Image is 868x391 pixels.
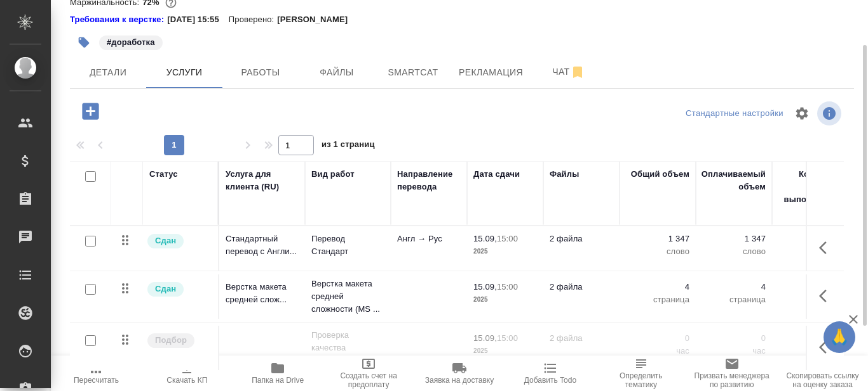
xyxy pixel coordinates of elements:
p: страница [626,293,689,306]
span: Определить тематику [603,371,679,389]
p: [DATE] 15:55 [167,13,229,26]
p: 1 347 [702,233,766,245]
span: Заявка на доставку [425,376,494,385]
p: Верстка макета средней сложности (MS ... [311,278,384,316]
p: Сдан [155,234,176,247]
button: Скачать КП [142,356,233,391]
button: Определить тематику [595,356,686,391]
span: Скачать КП [166,376,207,385]
p: [PERSON_NAME] [277,13,357,26]
button: Добавить услугу [73,98,108,124]
p: 0 [702,332,766,345]
button: Добавить Todo [505,356,595,391]
p: час [702,345,766,357]
svg: Отписаться [570,65,585,80]
span: Пересчитать [74,376,119,385]
span: Чат [538,64,599,80]
span: Smartcat [383,65,444,80]
p: страница [702,293,766,306]
p: 15.09, [473,234,497,243]
button: Заявка на доставку [414,356,505,391]
p: слово [702,245,766,258]
p: #доработка [107,36,155,49]
div: Общий объем [631,168,689,181]
button: Призвать менеджера по развитию [686,356,777,391]
span: Скопировать ссылку на оценку заказа [785,371,860,389]
p: 15:00 [497,282,518,292]
div: Вид работ [311,168,355,181]
span: доработка [98,36,164,47]
span: Добавить Todo [524,376,576,385]
button: Показать кнопки [811,281,842,311]
p: 15:00 [497,333,518,343]
p: 12 [778,281,842,293]
button: 🙏 [824,321,855,353]
p: час [626,345,689,357]
button: Скопировать ссылку на оценку заказа [777,356,868,391]
p: 2025 [473,245,537,258]
button: Создать счет на предоплату [323,356,414,391]
p: 15.09, [473,282,497,292]
p: слово [778,245,842,258]
div: Кол-во ед. изм., выполняемое в час [778,168,842,219]
button: Пересчитать [51,356,142,391]
p: 250 [778,233,842,245]
span: Призвать менеджера по развитию [694,371,770,389]
p: Верстка макета средней слож... [226,281,299,306]
span: Работы [230,65,291,80]
span: Настроить таблицу [787,98,817,129]
div: Дата сдачи [473,168,520,181]
p: 4 [626,281,689,293]
p: 2 файла [550,233,613,245]
span: 🙏 [829,324,850,350]
button: Папка на Drive [233,356,323,391]
p: Сдан [155,283,176,295]
span: Услуги [154,65,215,80]
span: Папка на Drive [252,376,304,385]
button: Показать кнопки [811,233,842,263]
p: 2025 [473,293,537,306]
span: Посмотреть информацию [817,101,844,125]
p: Англ → Рус [397,233,461,245]
div: Оплачиваемый объем [702,168,766,193]
div: Услуга для клиента (RU) [226,168,299,193]
div: Статус [149,168,178,181]
p: 0 [626,332,689,345]
div: Направление перевода [397,168,461,193]
button: Добавить тэг [70,29,98,56]
p: Подбор [155,334,187,347]
span: Создать счет на предоплату [331,371,407,389]
p: Перевод Стандарт [311,233,384,258]
p: 15:00 [497,234,518,243]
p: Стандартный перевод с Англи... [226,233,299,258]
p: 1 347 [626,233,689,245]
p: 15.09, [473,333,497,343]
p: 2 файла [550,281,613,293]
a: Требования к верстке: [70,13,167,26]
p: Проверка качества перевода (LQA) [311,329,384,367]
p: слово [626,245,689,258]
span: из 1 страниц [322,137,375,155]
p: 4 [702,281,766,293]
p: 2 файла [550,332,613,345]
p: 2025 [473,345,537,357]
div: Файлы [550,168,579,181]
span: Файлы [306,65,367,80]
button: Показать кнопки [811,332,842,362]
span: Детали [78,65,139,80]
p: страница [778,293,842,306]
div: split button [682,104,787,124]
p: Проверено: [229,13,278,26]
span: Рекламация [459,65,523,80]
